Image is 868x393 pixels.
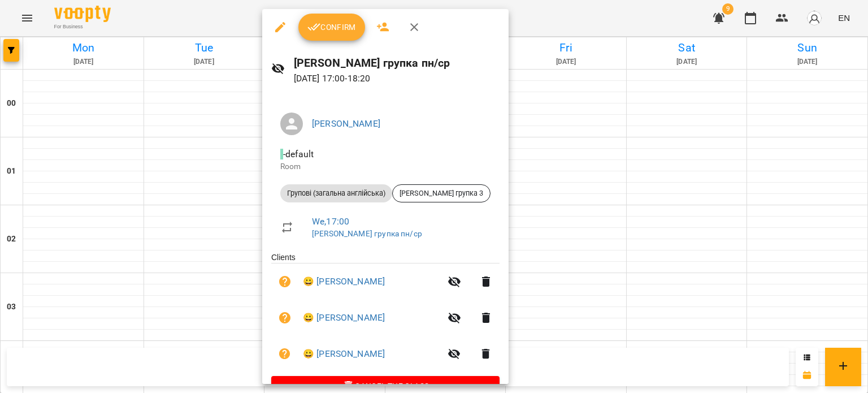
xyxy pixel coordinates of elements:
a: We , 17:00 [312,216,349,227]
span: Cancel the class [280,379,491,393]
button: Unpaid. Bill the attendance? [271,340,298,368]
span: Confirm [307,20,356,34]
button: Confirm [298,14,365,41]
button: Unpaid. Bill the attendance? [271,268,298,295]
button: Unpaid. Bill the attendance? [271,304,298,331]
a: [PERSON_NAME] [312,118,380,129]
ul: Clients [271,252,500,376]
p: Room [280,161,491,172]
p: [DATE] 17:00 - 18:20 [294,72,500,85]
a: 😀 [PERSON_NAME] [303,311,385,325]
div: [PERSON_NAME] групка 3 [392,184,491,202]
a: [PERSON_NAME] групка пн/ср [312,229,422,238]
span: - default [280,149,316,159]
a: 😀 [PERSON_NAME] [303,347,385,361]
span: [PERSON_NAME] групка 3 [393,188,490,198]
span: Групові (загальна англійська) [280,188,392,198]
a: 😀 [PERSON_NAME] [303,275,385,288]
h6: [PERSON_NAME] групка пн/ср [294,54,500,72]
